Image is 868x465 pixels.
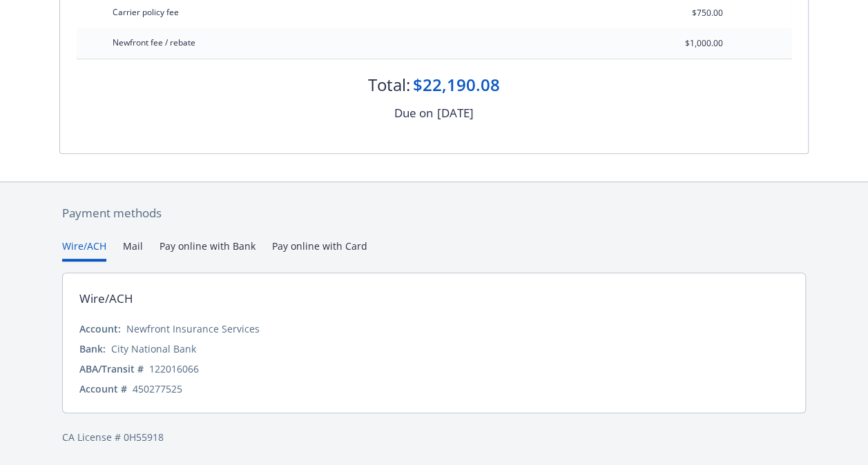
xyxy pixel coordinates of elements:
[113,6,179,18] span: Carrier policy fee
[79,342,106,356] div: Bank:
[149,362,199,376] div: 122016066
[79,290,133,308] div: Wire/ACH
[123,239,143,261] button: Mail
[272,239,367,261] button: Pay online with Card
[62,430,806,444] div: CA License # 0H55918
[160,239,255,261] button: Pay online with Bank
[111,342,196,356] div: City National Bank
[368,73,410,97] div: Total:
[79,362,144,376] div: ABA/Transit #
[62,239,106,261] button: Wire/ACH
[79,382,127,396] div: Account #
[437,104,474,122] div: [DATE]
[413,73,500,97] div: $22,190.08
[126,321,260,336] div: Newfront Insurance Services
[113,37,195,48] span: Newfront fee / rebate
[62,204,806,222] div: Payment methods
[642,33,731,54] input: 0.00
[133,382,182,396] div: 450277525
[642,3,731,23] input: 0.00
[394,104,433,122] div: Due on
[79,321,121,336] div: Account:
